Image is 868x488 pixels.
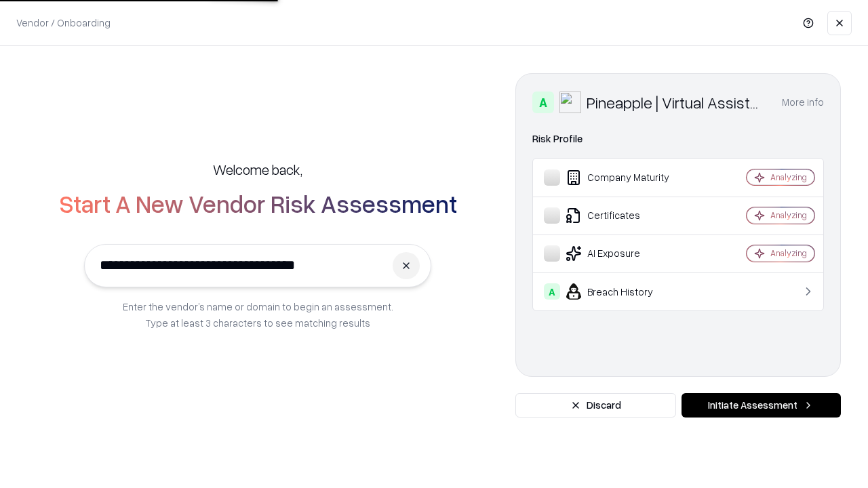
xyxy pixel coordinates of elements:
[532,91,554,113] div: A
[544,283,706,300] div: Breach History
[770,209,807,221] div: Analyzing
[544,169,706,186] div: Company Maturity
[515,393,676,418] button: Discard
[587,91,766,113] div: Pineapple | Virtual Assistant Agency
[213,160,302,179] h5: Welcome back,
[16,16,111,30] p: Vendor / Onboarding
[770,247,807,259] div: Analyzing
[123,298,393,331] p: Enter the vendor’s name or domain to begin an assessment. Type at least 3 characters to see match...
[544,245,706,262] div: AI Exposure
[770,171,807,183] div: Analyzing
[559,91,581,113] img: Pineapple | Virtual Assistant Agency
[532,131,824,147] div: Risk Profile
[544,283,560,300] div: A
[682,393,841,418] button: Initiate Assessment
[59,190,457,217] h2: Start A New Vendor Risk Assessment
[782,90,824,115] button: More info
[544,207,706,224] div: Certificates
